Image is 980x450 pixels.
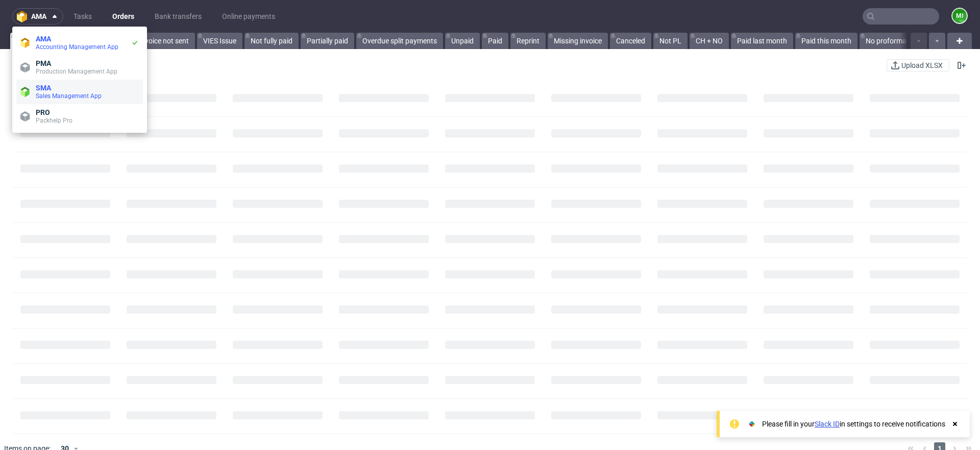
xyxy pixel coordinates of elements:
div: Please fill in your in settings to receive notifications [762,419,945,429]
a: PROPackhelp Pro [16,104,143,129]
img: Slack [747,419,757,429]
a: Paid this month [795,33,857,49]
span: Packhelp Pro [36,117,72,124]
a: PMAProduction Management App [16,55,143,80]
span: PMA [36,59,51,67]
a: Invoice not sent [133,33,195,49]
a: SMASales Management App [16,80,143,104]
a: Canceled [610,33,651,49]
a: Tasks [67,8,98,25]
a: No proforma [860,33,913,49]
a: Overdue split payments [356,33,443,49]
a: Not PL [653,33,688,49]
a: Bank transfers [149,8,208,25]
a: Orders [106,8,140,25]
a: Paid [482,33,508,49]
span: SMA [36,84,51,92]
a: Not fully paid [244,33,299,49]
a: Unpaid [445,33,480,49]
a: Partially paid [301,33,354,49]
a: All [10,33,39,49]
figcaption: mi [952,9,967,23]
a: CH + NO [690,33,729,49]
span: PRO [36,108,50,116]
a: Reprint [510,33,546,49]
button: Upload XLSX [887,59,949,72]
a: Online payments [216,8,281,25]
a: Missing invoice [548,33,608,49]
span: Upload XLSX [899,62,945,69]
span: AMA [36,35,51,43]
a: Paid last month [731,33,793,49]
span: Production Management App [36,68,117,75]
a: VIES Issue [197,33,242,49]
button: ama [12,8,63,25]
img: logo [17,11,31,22]
span: Accounting Management App [36,43,118,51]
a: Slack ID [815,420,840,428]
span: Sales Management App [36,92,102,100]
span: ama [31,13,46,20]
